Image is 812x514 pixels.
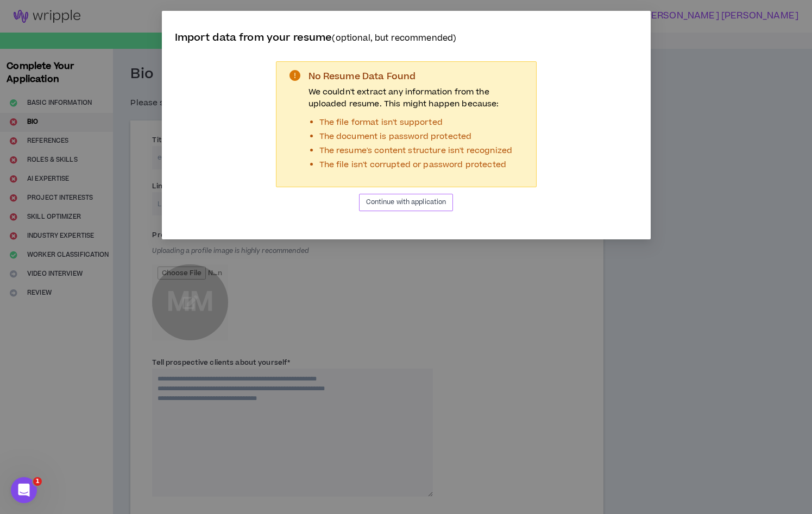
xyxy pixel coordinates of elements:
[621,11,651,40] button: Close
[332,33,456,44] small: (optional, but recommended)
[33,477,42,486] span: 1
[319,159,528,171] li: The file isn't corrupted or password protected
[11,477,37,503] iframe: Intercom live chat
[319,131,528,143] li: The document is password protected
[319,145,528,157] li: The resume's content structure isn't recognized
[359,194,454,211] button: Continue with application
[309,86,528,110] p: We couldn't extract any information from the uploaded resume. This might happen because:
[309,70,528,84] div: No Resume Data Found
[289,70,300,81] span: exclamation-circle
[319,117,528,129] li: The file format isn't supported
[366,197,446,207] span: Continue with application
[175,30,638,46] p: Import data from your resume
